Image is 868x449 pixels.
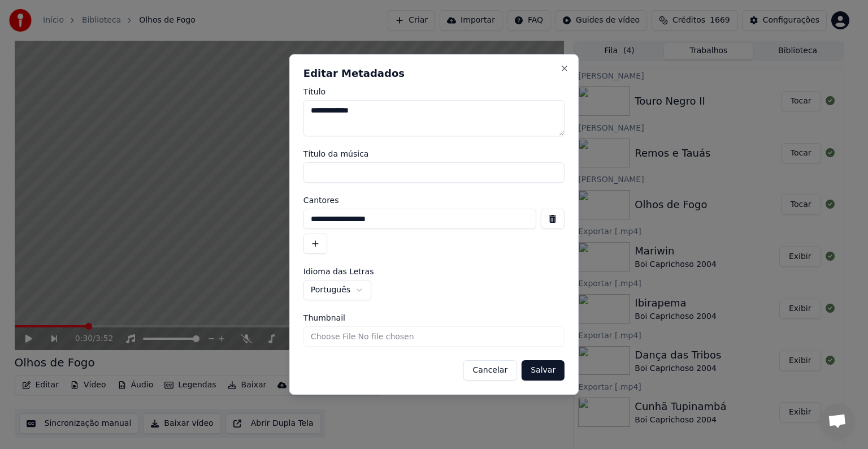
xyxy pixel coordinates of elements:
[522,360,565,381] button: Salvar
[303,150,565,158] label: Título da música
[303,267,374,275] span: Idioma das Letras
[303,88,565,96] label: Título
[303,68,565,79] h2: Editar Metadados
[463,360,517,381] button: Cancelar
[303,314,345,322] span: Thumbnail
[303,196,565,204] label: Cantores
